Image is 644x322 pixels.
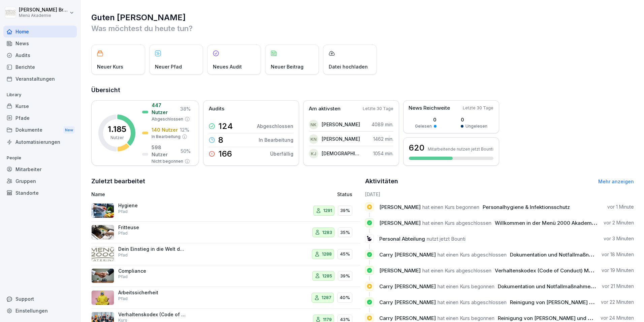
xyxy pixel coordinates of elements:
[3,124,77,136] a: DokumenteNew
[322,229,332,236] p: 1283
[3,175,77,187] div: Gruppen
[379,299,436,305] span: Carry [PERSON_NAME]
[379,204,421,210] span: [PERSON_NAME]
[3,26,77,37] a: Home
[91,265,360,287] a: CompliancePfad128539%
[323,207,332,214] p: 1291
[97,63,123,70] p: Neuer Kurs
[379,236,425,242] span: Personal Abteilung
[409,142,424,154] h3: 620
[598,179,634,184] a: Mehr anzeigen
[91,247,114,262] img: wqxkok33wadzd5klxy6nhlik.png
[91,12,634,23] h1: Guten [PERSON_NAME]
[510,251,640,258] span: Dokumentation und Notfallmaßnahmen bei Fritteusen
[422,267,491,274] span: hat einen Kurs abgeschlossen
[461,116,487,123] p: 0
[3,89,77,100] p: Library
[322,150,360,157] p: [DEMOGRAPHIC_DATA][PERSON_NAME]
[438,299,507,305] span: hat einen Kurs abgeschlossen
[363,106,393,112] p: Letzte 30 Tage
[379,220,421,226] span: [PERSON_NAME]
[607,204,634,210] p: vor 1 Minute
[604,219,634,226] p: vor 2 Minuten
[180,105,191,112] p: 38 %
[604,235,634,242] p: vor 3 Minuten
[91,222,360,244] a: FritteusePfad128335%
[422,220,491,226] span: hat einen Kurs abgeschlossen
[152,158,183,164] p: Nicht begonnen
[3,49,77,61] a: Audits
[218,150,232,158] p: 166
[379,267,421,274] span: [PERSON_NAME]
[118,209,128,215] p: Pfad
[415,116,437,123] p: 0
[483,204,570,210] span: Personalhygiene & Infektionsschutz
[602,267,634,274] p: vor 19 Minuten
[271,63,303,70] p: Neuer Beitrag
[118,252,128,258] p: Pfad
[3,100,77,112] a: Kurse
[91,290,114,305] img: q4sqv7mlyvifhw23vdoza0ik.png
[118,312,186,318] p: Verhaltenskodex (Code of Conduct) Menü 2000
[181,147,191,155] p: 50 %
[602,283,634,290] p: vor 21 Minuten
[152,116,183,122] p: Abgeschlossen
[3,187,77,199] a: Standorte
[3,61,77,73] div: Berichte
[3,153,77,163] p: People
[3,293,77,305] div: Support
[309,120,318,129] div: NK
[498,283,628,290] span: Dokumentation und Notfallmaßnahmen bei Fritteusen
[3,37,77,49] a: News
[427,236,465,242] span: nutzt jetzt Bounti
[3,305,77,317] div: Einstellungen
[152,144,179,158] p: 598 Nutzer
[3,73,77,85] div: Veranstaltungen
[270,150,293,157] p: Überfällig
[340,207,350,214] p: 39%
[337,191,352,198] p: Status
[365,177,398,186] h2: Aktivitäten
[415,123,432,129] p: Gelesen
[3,163,77,175] a: Mitarbeiter
[152,102,178,116] p: 447 Nutzer
[91,225,114,240] img: pbizark1n1rfoj522dehoix3.png
[152,126,178,133] p: 140 Nutzer
[309,149,318,158] div: KJ
[91,23,634,34] p: Was möchtest du heute tun?
[110,135,124,141] p: Nutzer
[373,150,393,157] p: 1054 min.
[365,191,634,198] h6: [DATE]
[91,287,360,309] a: ArbeitssicherheitPfad128740%
[3,136,77,148] a: Automatisierungen
[118,203,186,209] p: Hygiene
[463,105,493,111] p: Letzte 30 Tage
[3,112,77,124] div: Pfade
[118,274,128,280] p: Pfad
[438,283,494,290] span: hat einen Kurs begonnen
[118,296,128,302] p: Pfad
[322,294,331,301] p: 1287
[19,7,68,13] p: [PERSON_NAME] Bruns
[428,146,493,152] p: Mitarbeitende nutzen jetzt Bounti
[257,123,293,130] p: Abgeschlossen
[152,134,181,140] p: In Bearbeitung
[3,124,77,136] div: Dokumente
[422,204,479,210] span: hat einen Kurs begonnen
[91,177,360,186] h2: Zuletzt bearbeitet
[91,200,360,222] a: HygienePfad129139%
[91,85,634,95] h2: Übersicht
[495,220,623,226] span: Willkommen in der Menü 2000 Akademie mit Bounti!
[19,13,68,18] p: Menü Akademie
[372,121,393,128] p: 4089 min.
[118,246,186,252] p: Dein Einstieg in die Welt der Menü 2000 Akademie
[63,126,75,134] div: New
[309,105,341,113] p: Am aktivsten
[340,251,350,258] p: 45%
